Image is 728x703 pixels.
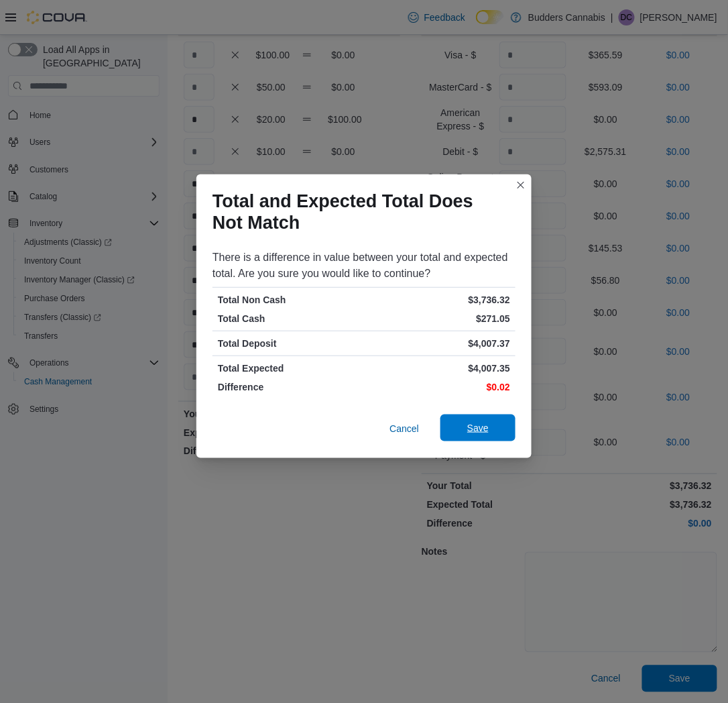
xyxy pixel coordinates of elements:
p: Difference [218,380,361,394]
p: $4,007.35 [367,362,510,375]
p: Total Non Cash [218,293,361,307]
button: Save [440,415,515,441]
span: Save [467,421,489,435]
p: Total Cash [218,312,361,325]
p: $271.05 [367,312,510,325]
p: Total Deposit [218,337,361,350]
button: Cancel [384,415,424,442]
div: There is a difference in value between your total and expected total. Are you sure you would like... [213,250,515,282]
p: $3,736.32 [367,293,510,307]
span: Cancel [389,422,419,435]
p: $4,007.37 [367,337,510,350]
h1: Total and Expected Total Does Not Match [213,191,505,233]
button: Closes this modal window [513,177,529,193]
p: Total Expected [218,362,361,375]
p: $0.02 [367,380,510,394]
